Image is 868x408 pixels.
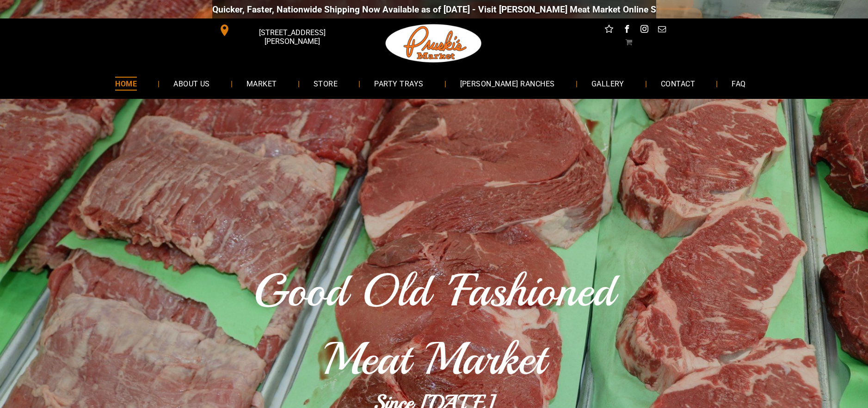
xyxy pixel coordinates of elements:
[233,71,291,96] a: MARKET
[160,71,224,96] a: ABOUT US
[384,18,484,68] img: Pruski-s+Market+HQ+Logo2-259w.png
[603,23,615,37] a: Social network
[212,23,354,37] a: [STREET_ADDRESS][PERSON_NAME]
[300,71,351,96] a: STORE
[638,23,650,37] a: instagram
[101,71,151,96] a: HOME
[578,71,638,96] a: GALLERY
[360,71,437,96] a: PARTY TRAYS
[718,71,759,96] a: FAQ
[621,23,633,37] a: facebook
[253,262,615,388] span: Good Old 'Fashioned Meat Market
[446,71,569,96] a: [PERSON_NAME] RANCHES
[647,71,709,96] a: CONTACT
[232,24,351,50] span: [STREET_ADDRESS][PERSON_NAME]
[656,23,668,37] a: email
